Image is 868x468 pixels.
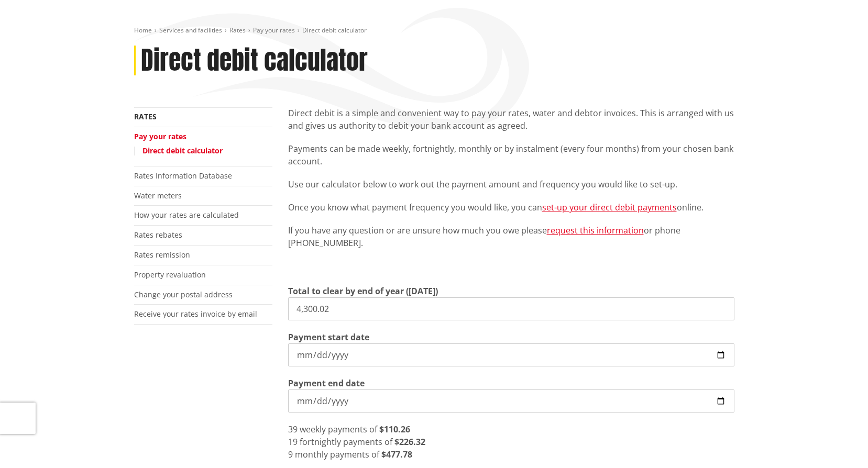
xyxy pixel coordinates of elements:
[134,191,182,200] a: Water meters
[288,377,365,389] label: Payment end date
[394,436,425,448] strong: $226.32
[134,270,206,280] a: Property revaluation
[379,424,410,435] strong: $110.26
[134,26,734,35] nav: breadcrumb
[159,26,222,35] a: Services and facilities
[288,142,734,168] p: Payments can be made weekly, fortnightly, monthly or by instalment (every four months) from your ...
[302,26,367,35] span: Direct debit calculator
[134,250,190,260] a: Rates remission
[547,225,644,236] a: request this information
[381,449,412,460] strong: $477.78
[141,46,368,76] h1: Direct debit calculator
[288,224,734,249] p: If you have any question or are unsure how much you owe please or phone [PHONE_NUMBER].
[134,210,239,220] a: How your rates are calculated
[300,436,392,448] span: fortnightly payments of
[134,230,182,240] a: Rates rebates
[229,26,246,35] a: Rates
[300,424,377,435] span: weekly payments of
[288,201,734,214] p: Once you know what payment frequency you would like, you can online.
[820,424,858,462] iframe: Messenger Launcher
[134,289,233,299] a: Change your postal address
[134,171,232,181] a: Rates Information Database
[134,112,157,121] a: Rates
[542,202,677,213] a: set-up your direct debit payments
[253,26,295,35] a: Pay your rates
[288,436,298,448] span: 19
[295,449,379,460] span: monthly payments of
[288,107,734,132] p: Direct debit is a simple and convenient way to pay your rates, water and debtor invoices. This is...
[134,131,186,141] a: Pay your rates
[288,424,298,435] span: 39
[288,449,293,460] span: 9
[142,146,223,155] a: Direct debit calculator
[288,285,438,297] label: Total to clear by end of year ([DATE])
[134,26,152,35] a: Home
[288,178,734,191] p: Use our calculator below to work out the payment amount and frequency you would like to set-up.
[134,309,257,319] a: Receive your rates invoice by email
[288,331,369,343] label: Payment start date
